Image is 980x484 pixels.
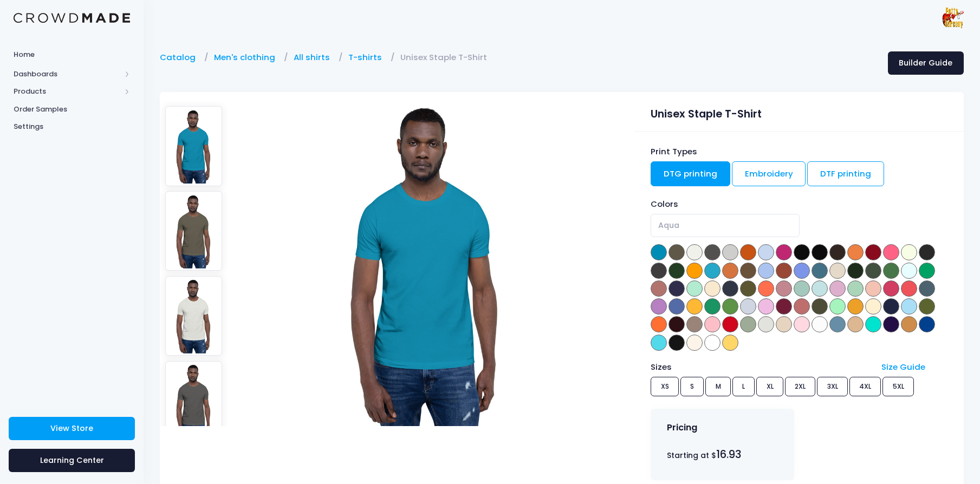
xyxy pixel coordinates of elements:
[651,214,799,237] span: Aqua
[14,104,130,115] span: Order Samples
[732,161,806,186] a: Embroidery
[294,51,335,63] a: All shirts
[14,13,130,23] img: Logo
[14,121,130,132] span: Settings
[942,7,964,29] img: User
[807,161,884,186] a: DTF printing
[888,51,964,75] a: Builder Guide
[50,423,93,434] span: View Store
[348,51,387,63] a: T-shirts
[881,361,925,372] a: Size Guide
[651,146,947,158] div: Print Types
[14,86,121,97] span: Products
[651,101,947,122] div: Unisex Staple T-Shirt
[400,51,492,63] a: Unisex Staple T-Shirt
[14,49,130,60] span: Home
[40,455,104,466] span: Learning Center
[667,422,697,433] h4: Pricing
[9,417,135,440] a: View Store
[716,447,741,462] span: 16.93
[160,51,201,63] a: Catalog
[651,161,730,186] a: DTG printing
[667,447,778,462] div: Starting at $
[214,51,281,63] a: Men's clothing
[9,449,135,472] a: Learning Center
[14,69,121,80] span: Dashboards
[651,198,947,210] div: Colors
[658,220,679,231] span: Aqua
[646,361,877,373] div: Sizes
